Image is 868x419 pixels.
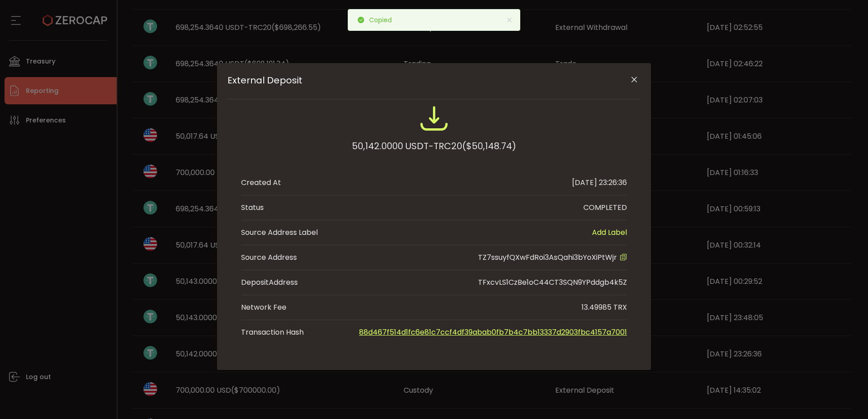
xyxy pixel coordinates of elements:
span: Add Label [592,227,627,238]
iframe: Chat Widget [823,375,868,419]
span: Transaction Hash [241,327,332,338]
a: 88d467f514d1fc6e81c7ccf4df39abab0fb7b4c7bb13337d2903fbc4157a7001 [359,327,627,337]
div: 13.49985 TRX [582,302,627,313]
div: 50,142.0000 USDT-TRC20 [352,138,516,154]
div: COMPLETED [583,202,627,213]
p: Copied [369,17,399,23]
span: Deposit [241,277,269,287]
span: External Deposit [227,75,599,86]
div: Address [241,277,298,288]
div: Network Fee [241,302,286,313]
span: ($50,148.74) [462,138,516,154]
div: TFxcvLS1CzBe1oC44CT3SQN9YPddgb4k5Z [478,277,627,288]
span: TZ7ssuyfQXwFdRoi3AsQahi3bYoXiPtWjr [478,252,617,263]
button: Close [626,72,642,88]
div: External Deposit [217,63,651,370]
div: Source Address [241,252,297,263]
div: Created At [241,177,281,188]
span: Source Address Label [241,227,318,238]
div: Status [241,202,264,213]
div: [DATE] 23:26:36 [572,177,627,188]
